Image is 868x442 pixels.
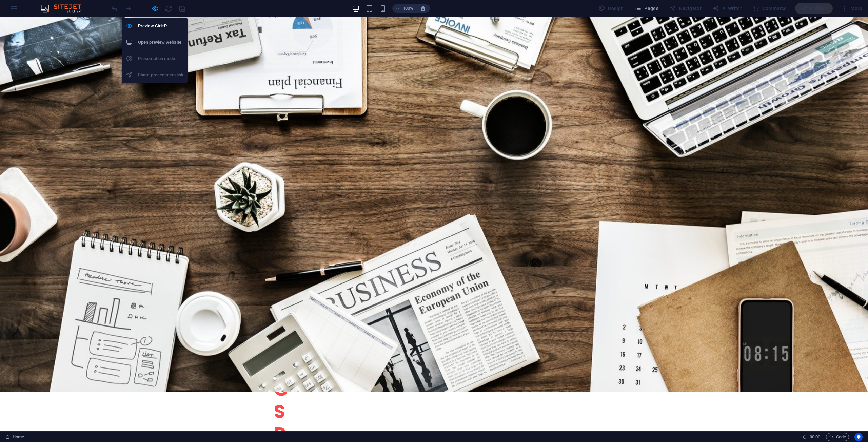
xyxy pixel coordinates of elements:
span: Code [829,433,846,441]
span: 00 00 [810,433,820,441]
span: S [274,382,285,407]
span: R [274,404,286,430]
button: Code [826,433,849,441]
button: Usercentrics [854,433,863,441]
div: Design (Ctrl+Alt+Y) [596,3,627,14]
button: 100% [392,4,416,13]
span: EVIEW & STATISTICS [286,404,472,430]
span: : [814,434,815,439]
i: On resize automatically adjust zoom level to fit chosen device. [420,5,426,12]
h6: Preview Ctrl+P [138,22,183,30]
span: OCIAL MEDIA MARKETING [285,382,518,407]
h6: 100% [402,4,413,13]
h6: Session time [803,433,821,441]
h6: Open preview website [138,38,183,46]
img: Editor Logo [39,4,90,13]
span: Pages [635,5,658,12]
a: Click to cancel selection. Double-click to open Pages [5,433,24,441]
button: Pages [632,3,661,14]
